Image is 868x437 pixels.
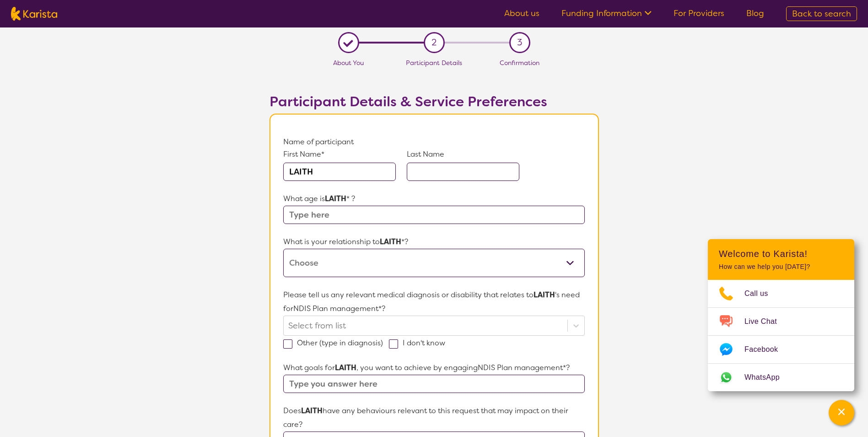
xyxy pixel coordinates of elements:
[283,338,389,348] label: Other (type in diagnosis)
[283,149,396,160] p: First Name*
[719,263,843,271] p: How can we help you [DATE]?
[431,36,437,49] span: 2
[561,8,652,19] a: Funding Information
[708,364,854,391] a: Web link opens in a new tab.
[708,239,854,391] div: Channel Menu
[504,8,539,19] a: About us
[407,149,519,160] p: Last Name
[270,93,599,110] h2: Participant Details & Service Preferences
[283,206,584,224] input: Type here
[744,315,788,328] span: Live Chat
[283,135,584,149] p: Name of participant
[11,7,57,21] img: Karista logo
[325,194,346,203] strong: LAITH
[341,36,356,50] div: L
[301,406,323,415] strong: LAITH
[283,404,584,432] p: Does have any behaviours relevant to this request that may impact on their care?
[283,361,584,375] p: What goals for , you want to achieve by engaging NDIS Plan management *?
[335,363,356,372] strong: LAITH
[283,235,584,249] p: What is your relationship to *?
[283,375,584,393] input: Type you answer here
[406,59,462,67] span: Participant Details
[380,237,401,246] strong: LAITH
[283,192,584,206] p: What age is * ?
[708,280,854,391] ul: Choose channel
[744,287,779,300] span: Call us
[389,338,451,348] label: I don't know
[674,8,724,19] a: For Providers
[719,248,843,259] h2: Welcome to Karista!
[283,288,584,316] p: Please tell us any relevant medical diagnosis or disability that relates to 's need for NDIS Plan...
[829,400,854,426] button: Channel Menu
[744,343,789,356] span: Facebook
[744,371,791,384] span: WhatsApp
[500,59,539,67] span: Confirmation
[786,6,857,21] a: Back to search
[534,290,555,300] strong: LAITH
[792,8,851,19] span: Back to search
[333,59,364,67] span: About You
[746,8,764,19] a: Blog
[517,36,522,49] span: 3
